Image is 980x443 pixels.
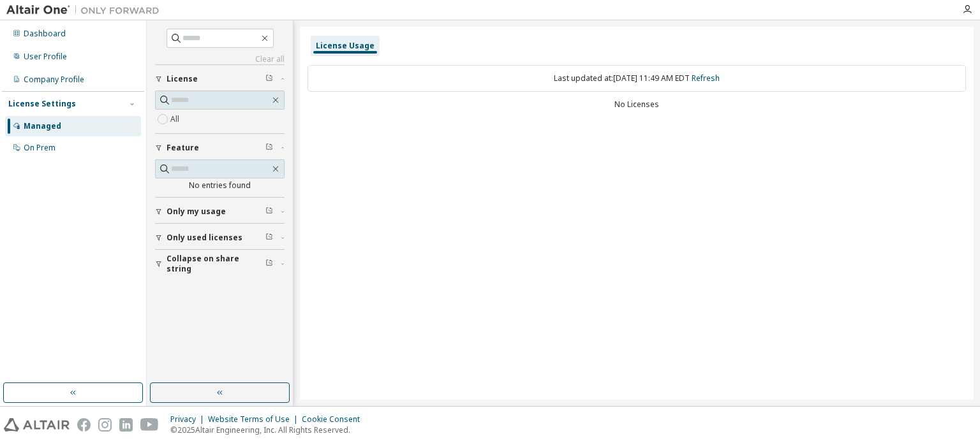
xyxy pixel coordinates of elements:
div: Company Profile [24,75,84,85]
img: altair_logo.svg [4,418,70,432]
span: Feature [167,143,199,153]
span: Clear filter [265,74,273,84]
div: License Settings [8,99,76,109]
span: Clear filter [265,207,273,217]
span: Collapse on share string [167,254,265,274]
img: facebook.svg [77,418,91,432]
span: License [167,74,198,84]
img: Altair One [6,4,166,17]
div: Managed [24,121,61,131]
div: Dashboard [24,29,66,39]
span: Only used licenses [167,233,242,243]
p: © 2025 Altair Engineering, Inc. All Rights Reserved. [170,425,367,435]
a: Clear all [155,54,285,64]
span: Clear filter [265,259,273,269]
img: linkedin.svg [119,418,133,432]
span: Only my usage [167,207,226,217]
div: Last updated at: [DATE] 11:49 AM EDT [308,65,966,92]
button: Only used licenses [155,224,285,252]
div: User Profile [24,52,67,62]
div: Privacy [170,414,208,425]
div: License Usage [316,41,375,51]
img: instagram.svg [98,418,112,432]
span: Clear filter [265,233,273,243]
label: All [170,112,182,127]
button: License [155,65,285,93]
img: youtube.svg [140,418,159,432]
div: On Prem [24,143,56,153]
button: Feature [155,134,285,162]
div: Website Terms of Use [208,414,302,425]
button: Only my usage [155,198,285,226]
div: No entries found [155,180,285,191]
a: Refresh [692,73,720,84]
div: Cookie Consent [302,414,367,425]
span: Clear filter [265,143,273,153]
button: Collapse on share string [155,250,285,278]
div: No Licenses [308,99,966,110]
